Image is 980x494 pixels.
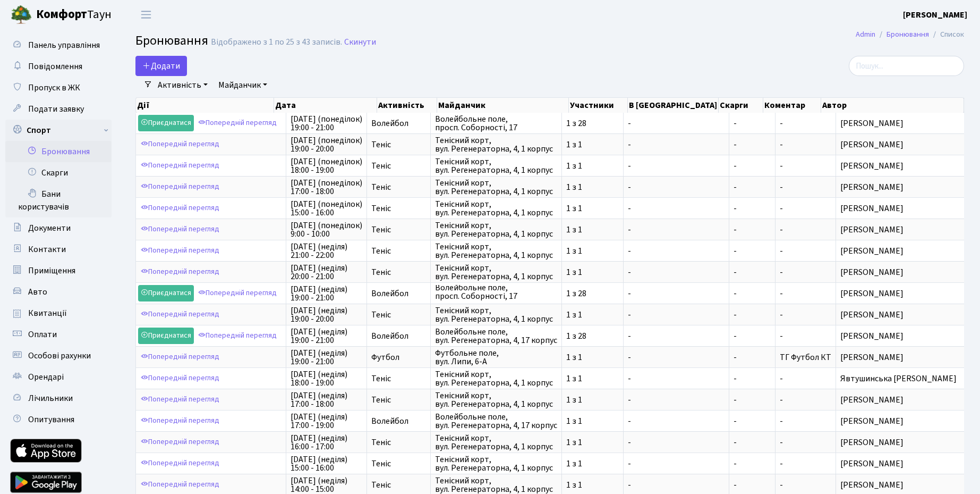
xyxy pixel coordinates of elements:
[780,139,783,150] span: -
[628,332,725,340] span: -
[628,289,725,298] span: -
[435,476,557,493] span: Тенісний корт, вул. Регенераторна, 4, 1 корпус
[195,328,279,344] a: Попередній перегляд
[291,328,362,345] span: [DATE] (неділя) 19:00 - 21:00
[840,396,970,404] span: [PERSON_NAME]
[734,225,771,234] span: -
[628,162,725,170] span: -
[566,119,619,128] span: 1 з 28
[763,98,821,113] th: Коментар
[195,285,279,302] a: Попередній перегляд
[734,459,771,468] span: -
[780,351,831,363] span: ТГ Футбол КТ
[435,306,557,323] span: Тенісний корт, вул. Регенераторна, 4, 1 корпус
[628,459,725,468] span: -
[840,162,970,170] span: [PERSON_NAME]
[628,417,725,425] span: -
[5,239,112,260] a: Контакти
[840,481,970,489] span: [PERSON_NAME]
[780,118,783,129] span: -
[628,204,725,213] span: -
[780,309,783,321] span: -
[435,391,557,408] span: Тенісний корт, вул. Регенераторна, 4, 1 корпус
[291,434,362,451] span: [DATE] (неділя) 16:00 - 17:00
[5,98,112,120] a: Подати заявку
[291,413,362,430] span: [DATE] (неділя) 17:00 - 19:00
[887,29,929,40] a: Бронювання
[780,394,783,406] span: -
[5,35,112,56] a: Панель управління
[28,265,75,277] span: Приміщення
[291,285,362,302] span: [DATE] (неділя) 19:00 - 21:00
[734,396,771,404] span: -
[138,285,194,302] a: Приєднатися
[734,204,771,213] span: -
[840,183,970,191] span: [PERSON_NAME]
[840,23,980,46] nav: breadcrumb
[734,374,771,383] span: -
[28,222,71,234] span: Документи
[291,179,362,196] span: [DATE] (понеділок) 17:00 - 18:00
[566,332,619,340] span: 1 з 28
[628,183,725,191] span: -
[28,244,66,255] span: Контакти
[780,330,783,342] span: -
[135,31,208,50] span: Бронювання
[5,77,112,98] a: Пропуск в ЖК
[780,415,783,427] span: -
[28,414,74,425] span: Опитування
[780,373,783,384] span: -
[138,370,222,387] a: Попередній перегляд
[734,140,771,149] span: -
[371,481,426,489] span: Теніс
[291,136,362,153] span: [DATE] (понеділок) 19:00 - 20:00
[5,281,112,303] a: Авто
[36,6,112,24] span: Таун
[28,307,67,319] span: Квитанції
[929,29,964,40] li: Список
[856,29,875,40] a: Admin
[840,268,970,277] span: [PERSON_NAME]
[435,434,557,451] span: Тенісний корт, вул. Регенераторна, 4, 1 корпус
[628,438,725,447] span: -
[780,437,783,448] span: -
[291,476,362,493] span: [DATE] (неділя) 14:00 - 15:00
[566,459,619,468] span: 1 з 1
[5,141,112,162] a: Бронювання
[211,37,342,47] div: Відображено з 1 по 25 з 43 записів.
[435,200,557,217] span: Тенісний корт, вул. Регенераторна, 4, 1 корпус
[138,413,222,429] a: Попередній перегляд
[291,157,362,174] span: [DATE] (понеділок) 18:00 - 19:00
[138,200,222,216] a: Попередній перегляд
[840,225,970,234] span: [PERSON_NAME]
[371,183,426,191] span: Теніс
[840,140,970,149] span: [PERSON_NAME]
[5,217,112,239] a: Документи
[36,6,87,23] b: Комфорт
[371,140,426,149] span: Теніс
[28,103,84,115] span: Подати заявку
[734,417,771,425] span: -
[734,332,771,340] span: -
[840,289,970,298] span: [PERSON_NAME]
[734,311,771,319] span: -
[291,455,362,472] span: [DATE] (неділя) 15:00 - 16:00
[628,119,725,128] span: -
[195,115,279,131] a: Попередній перегляд
[138,264,222,280] a: Попередній перегляд
[780,266,783,278] span: -
[840,459,970,468] span: [PERSON_NAME]
[138,136,222,153] a: Попередній перегляд
[566,247,619,255] span: 1 з 1
[138,476,222,493] a: Попередній перегляд
[371,268,426,277] span: Теніс
[903,9,967,21] a: [PERSON_NAME]
[371,459,426,468] span: Теніс
[291,115,362,132] span: [DATE] (понеділок) 19:00 - 21:00
[138,349,222,365] a: Попередній перегляд
[371,332,426,340] span: Волейбол
[138,179,222,195] a: Попередній перегляд
[566,268,619,277] span: 1 з 1
[344,37,376,47] a: Скинути
[840,204,970,213] span: [PERSON_NAME]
